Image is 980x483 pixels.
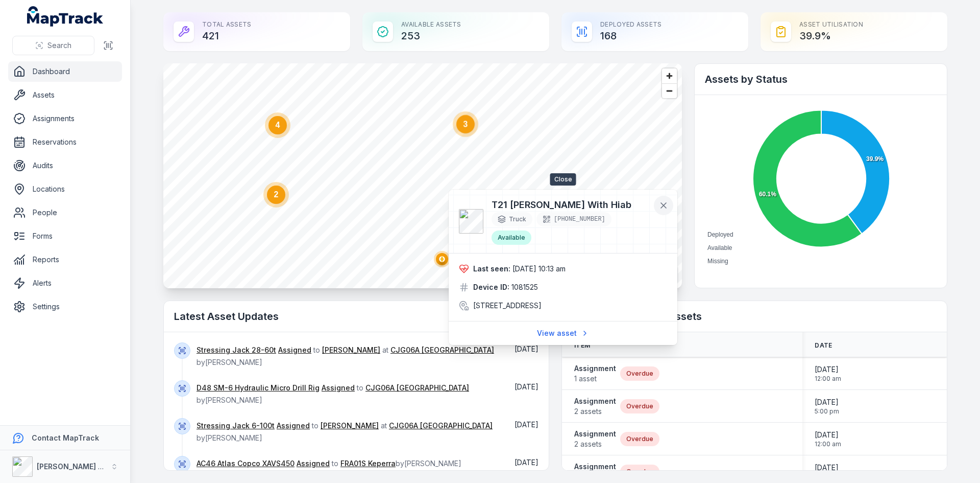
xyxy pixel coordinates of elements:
a: Assigned [297,458,330,469]
a: CJG06A [GEOGRAPHIC_DATA] [365,383,469,393]
div: Overdue [620,465,659,479]
span: Item [574,341,590,350]
a: Assignment1 asset [574,363,616,384]
span: to at by [PERSON_NAME] [197,421,493,442]
div: Overdue [620,399,659,413]
a: FRA01S Keperra [340,458,396,469]
span: Search [47,40,71,51]
a: Dashboard [8,61,122,82]
strong: [PERSON_NAME] Group [37,462,120,471]
span: 1 asset [574,374,616,384]
canvas: Map [163,63,682,288]
h2: Assets by Status [705,72,937,86]
a: Stressing Jack 6-100t [197,421,275,431]
a: Stressing Jack 28-60t [197,345,276,355]
a: Assignment [574,462,616,482]
a: CJG06A [GEOGRAPHIC_DATA] [389,421,493,431]
a: CJG06A [GEOGRAPHIC_DATA] [390,345,494,355]
a: Reservations [8,132,122,152]
time: 9/11/2025, 8:38:05 AM [514,344,538,353]
span: Deployed [707,231,733,238]
span: to by [PERSON_NAME] [197,459,461,468]
span: [DATE] [815,430,841,440]
span: 2 assets [574,406,616,417]
h2: Overdue & Missing Assets [572,309,937,324]
a: Alerts [8,273,122,293]
button: Zoom in [662,68,677,83]
button: Search [12,36,94,55]
span: [DATE] [514,382,538,391]
time: 9/11/2025, 10:13:00 AM [512,264,566,273]
a: Reports [8,249,122,270]
span: [DATE] [815,364,841,375]
button: Zoom out [662,83,677,98]
span: Available [707,244,732,251]
strong: Assignment [574,462,616,472]
span: to by [PERSON_NAME] [197,383,469,404]
span: 12:00 am [815,440,841,448]
a: Assigned [278,345,311,355]
a: Assigned [322,383,355,393]
a: Audits [8,155,122,176]
strong: Contact MapTrack [32,433,99,442]
a: Locations [8,179,122,199]
span: 1081525 [511,282,538,292]
time: 9/10/2025, 12:07:44 PM [514,458,538,467]
span: Truck [509,215,526,223]
span: [DATE] [514,344,538,353]
span: [DATE] [815,397,839,407]
a: Assignment2 assets [574,396,616,417]
span: 5:00 pm [815,407,839,416]
a: MapTrack [27,6,104,27]
text: 2 [274,190,279,199]
strong: Assignment [574,429,616,439]
div: [PHONE_NUMBER] [536,212,611,226]
a: Assignment2 assets [574,429,616,449]
strong: Device ID: [473,282,509,292]
a: People [8,202,122,223]
div: Overdue [620,432,659,446]
text: 4 [276,121,280,129]
a: Assets [8,85,122,105]
time: 7/31/2025, 12:00:00 AM [815,364,841,383]
span: 12:00 am [815,375,841,383]
span: [STREET_ADDRESS] [473,301,542,311]
span: [DATE] [514,420,538,429]
span: Close [550,173,576,186]
a: Settings [8,296,122,317]
span: Date [815,341,832,350]
a: Forms [8,226,122,246]
div: Available [492,231,531,245]
time: 9/5/2025, 5:00:00 PM [815,463,839,481]
span: [DATE] [514,458,538,467]
text: 3 [463,120,468,128]
time: 9/5/2025, 5:00:00 PM [815,397,839,416]
a: [PERSON_NAME] [322,345,380,355]
a: Assignments [8,108,122,129]
time: 9/11/2025, 7:35:46 AM [514,420,538,429]
span: 2 assets [574,439,616,449]
a: Assigned [277,421,310,431]
a: D48 SM-6 Hydraulic Micro Drill Rig [197,383,320,393]
time: 9/2/2025, 12:00:00 AM [815,430,841,448]
h3: T21 [PERSON_NAME] with Hiab [492,198,651,212]
span: [DATE] 10:13 am [512,264,566,273]
a: View asset [530,324,596,343]
h2: Latest Asset Updates [174,309,538,324]
a: [PERSON_NAME] [321,421,379,431]
div: Overdue [620,366,659,381]
strong: Assignment [574,363,616,374]
time: 9/11/2025, 7:36:21 AM [514,382,538,391]
span: to at by [PERSON_NAME] [197,346,494,366]
span: Missing [707,258,728,265]
strong: Last seen: [473,264,510,274]
span: [DATE] [815,463,839,473]
strong: Assignment [574,396,616,406]
a: AC46 Atlas Copco XAVS450 [197,458,295,469]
